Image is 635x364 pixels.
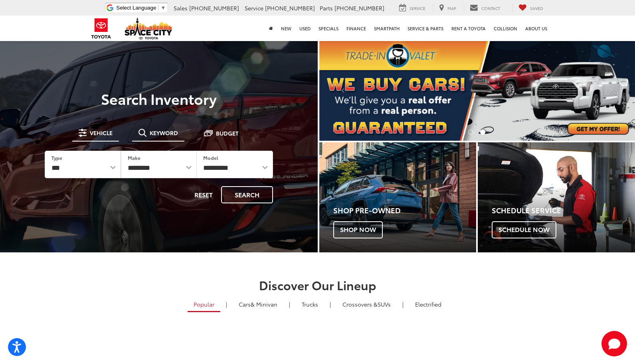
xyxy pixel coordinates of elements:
[409,297,447,311] a: Electrified
[319,56,367,125] button: Click to view previous picture.
[320,4,333,12] span: Parts
[224,300,229,308] li: |
[481,5,500,11] span: Contact
[468,130,473,135] li: Go to slide number 1.
[490,16,521,41] a: Collision
[233,297,283,311] a: Cars
[277,16,295,41] a: New
[336,297,397,311] a: SUVs
[265,4,315,12] span: [PHONE_NUMBER]
[433,4,462,12] a: Map
[116,5,166,11] a: Select Language​
[174,4,188,12] span: Sales
[295,16,315,41] a: Used
[296,297,324,311] a: Trucks
[90,130,113,136] span: Vehicle
[342,300,378,308] span: Crossovers &
[51,154,62,161] label: Type
[160,5,166,11] span: ▼
[128,154,140,161] label: Make
[319,142,477,252] div: Toyota
[188,186,220,203] button: Reset
[521,16,551,41] a: About Us
[492,221,556,238] span: Schedule Now
[319,142,477,252] a: Shop Pre-Owned Shop Now
[588,56,635,125] button: Click to view next picture.
[251,300,277,308] span: & Minivan
[370,16,404,41] a: SmartPath
[478,142,635,252] div: Toyota
[125,18,172,39] img: Space City Toyota
[334,4,384,12] span: [PHONE_NUMBER]
[342,16,370,41] a: Finance
[404,16,447,41] a: Service & Parts
[447,5,456,11] span: Map
[447,16,490,41] a: Rent a Toyota
[464,4,506,12] a: Contact
[158,5,158,11] span: ​
[601,331,627,356] button: Toggle Chat Window
[36,278,599,291] h2: Discover Our Lineup
[530,5,543,11] span: Saved
[492,207,635,214] h4: Schedule Service
[480,130,485,135] li: Go to slide number 2.
[287,300,292,308] li: |
[216,130,239,136] span: Budget
[333,207,477,214] h4: Shop Pre-Owned
[315,16,342,41] a: Specials
[221,186,273,203] button: Search
[188,297,220,312] a: Popular
[393,4,431,12] a: Service
[34,91,284,106] h3: Search Inventory
[601,331,627,356] svg: Start Chat
[150,130,178,136] span: Keyword
[86,16,116,41] img: Toyota
[512,4,549,12] a: My Saved Vehicles
[328,300,333,308] li: |
[189,4,239,12] span: [PHONE_NUMBER]
[116,5,156,11] span: Select Language
[265,16,277,41] a: Home
[400,300,406,308] li: |
[333,221,383,238] span: Shop Now
[478,142,635,252] a: Schedule Service Schedule Now
[409,5,425,11] span: Service
[203,154,218,161] label: Model
[245,4,263,12] span: Service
